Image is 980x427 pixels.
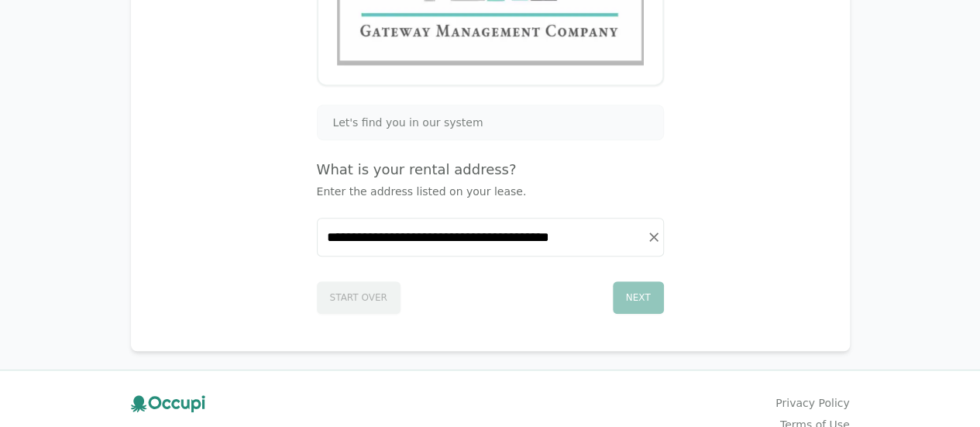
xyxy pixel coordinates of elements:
span: Let's find you in our system [333,115,483,130]
h4: What is your rental address? [317,159,664,181]
input: Start typing... [318,219,664,256]
button: Clear [643,226,665,248]
p: Enter the address listed on your lease. [317,184,664,199]
a: Privacy Policy [775,395,849,411]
